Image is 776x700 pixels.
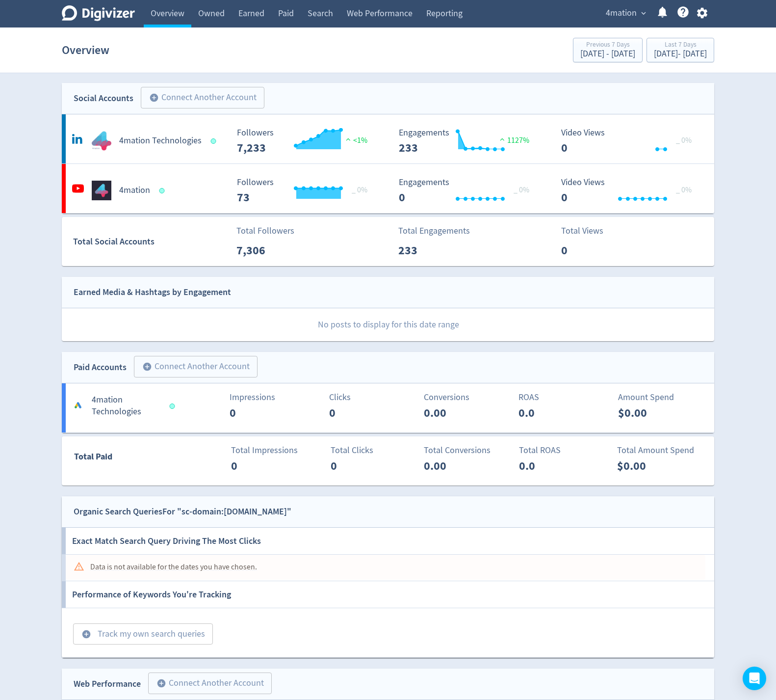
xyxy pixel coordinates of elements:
[232,128,379,154] svg: Followers 7,233
[236,224,294,238] p: Total Followers
[148,673,272,694] button: Connect Another Account
[62,114,714,163] a: 4mation Technologies undefined4mation Technologies Followers 7,233 Followers 7,233 <1% Engagement...
[519,457,575,475] p: 0.0
[127,357,258,377] a: Connect Another Account
[141,674,272,694] a: Connect Another Account
[331,457,387,475] p: 0
[211,138,219,144] span: Data last synced: 15 Sep 2025, 11:02pm (AEST)
[66,627,213,639] a: Track my own search queries
[606,5,637,21] span: 4mation
[232,178,379,204] svg: Followers 73
[424,391,513,404] p: Conversions
[602,5,648,21] button: 4mation
[497,135,507,143] img: positive-performance.svg
[618,404,674,422] p: $0.00
[561,242,618,259] p: 0
[231,444,320,457] p: Total Impressions
[119,135,202,147] h5: 4mation Technologies
[62,383,714,432] a: 4mation TechnologiesImpressions0Clicks0Conversions0.00ROAS0.0Amount Spend$0.00
[561,224,618,238] p: Total Views
[74,505,291,519] div: Organic Search Queries For "sc-domain:[DOMAIN_NAME]"
[236,242,293,259] p: 7,306
[424,404,480,422] p: 0.00
[618,391,707,404] p: Amount Spend
[73,235,230,249] div: Total Social Accounts
[639,9,648,18] span: expand_more
[142,362,152,372] span: add_circle
[329,391,418,404] p: Clicks
[74,677,141,691] div: Web Performance
[72,581,231,608] h6: Performance of Keywords You're Tracking
[518,391,607,404] p: ROAS
[617,444,706,457] p: Total Amount Spend
[134,356,258,377] button: Connect Another Account
[230,404,286,422] p: 0
[497,135,529,145] span: 1127%
[74,285,231,299] div: Earned Media & Hashtags by Engagement
[617,457,673,475] p: $0.00
[398,242,455,259] p: 233
[424,444,513,457] p: Total Conversions
[149,93,159,103] span: add_circle
[580,50,635,58] div: [DATE] - [DATE]
[81,629,91,639] span: add_circle
[518,404,575,422] p: 0.0
[62,308,714,341] p: No posts to display for this date range
[424,457,480,475] p: 0.00
[398,224,470,238] p: Total Engagements
[743,667,766,690] div: Open Intercom Messenger
[556,128,703,154] svg: Video Views 0
[654,41,707,50] div: Last 7 Days
[647,38,714,62] button: Last 7 Days[DATE]- [DATE]
[514,185,529,195] span: _ 0%
[72,528,261,554] h6: Exact Match Search Query Driving The Most Clicks
[133,88,264,108] a: Connect Another Account
[119,185,150,196] h5: 4mation
[62,555,714,581] a: Data is not available for the dates you have chosen.
[343,135,353,143] img: positive-performance.svg
[170,404,178,409] span: Data last synced: 15 Sep 2025, 3:01pm (AEST)
[519,444,608,457] p: Total ROAS
[394,128,541,154] svg: Engagements 233
[676,135,692,145] span: _ 0%
[676,185,692,195] span: _ 0%
[231,457,287,475] p: 0
[556,178,703,204] svg: Video Views 0
[62,164,714,213] a: 4mation undefined4mation Followers 73 Followers 73 _ 0% Engagements 0 Engagements 0 _ 0% Video Vi...
[394,178,541,204] svg: Engagements 0
[159,188,168,193] span: Data last synced: 16 Sep 2025, 5:01am (AEST)
[62,450,171,468] div: Total Paid
[62,34,109,66] h1: Overview
[92,181,111,200] img: 4mation undefined
[329,404,386,422] p: 0
[73,623,213,645] button: Track my own search queries
[352,185,367,195] span: _ 0%
[654,50,707,58] div: [DATE] - [DATE]
[141,87,264,108] button: Connect Another Account
[230,391,318,404] p: Impressions
[156,678,166,688] span: add_circle
[343,135,367,145] span: <1%
[573,38,643,62] button: Previous 7 Days[DATE] - [DATE]
[331,444,419,457] p: Total Clicks
[580,41,635,50] div: Previous 7 Days
[74,91,133,106] div: Social Accounts
[74,360,127,375] div: Paid Accounts
[92,131,111,151] img: 4mation Technologies undefined
[92,394,160,418] h5: 4mation Technologies
[90,558,257,577] div: Data is not available for the dates you have chosen.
